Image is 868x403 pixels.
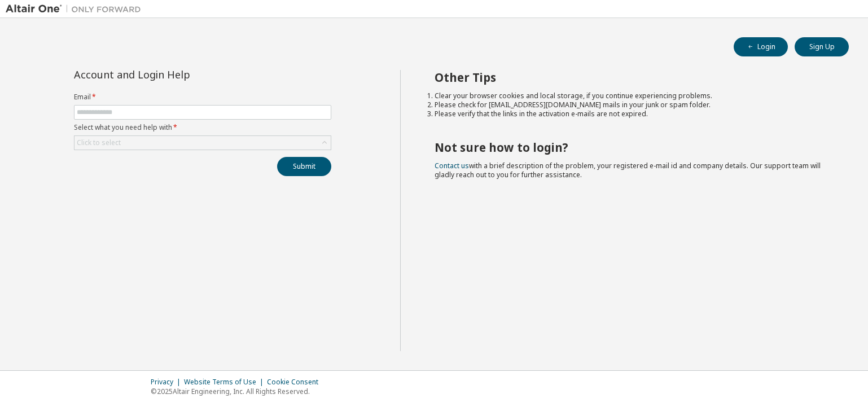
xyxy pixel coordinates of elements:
li: Please check for [EMAIL_ADDRESS][DOMAIN_NAME] mails in your junk or spam folder. [435,100,829,109]
div: Cookie Consent [267,378,325,387]
h2: Other Tips [435,70,829,85]
div: Privacy [151,378,184,387]
div: Click to select [74,136,331,150]
li: Clear your browser cookies and local storage, if you continue experiencing problems. [435,91,829,100]
a: Contact us [435,161,469,170]
label: Select what you need help with [74,123,331,132]
li: Please verify that the links in the activation e-mails are not expired. [435,109,829,119]
p: © 2025 Altair Engineering, Inc. All Rights Reserved. [151,387,325,396]
div: Website Terms of Use [184,378,267,387]
div: Account and Login Help [74,70,280,79]
button: Login [734,37,788,56]
button: Submit [277,157,331,176]
h2: Not sure how to login? [435,140,829,155]
img: Altair One [6,3,147,15]
label: Email [74,93,331,102]
div: Click to select [77,138,121,147]
span: with a brief description of the problem, your registered e-mail id and company details. Our suppo... [435,161,821,179]
button: Sign Up [795,37,849,56]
